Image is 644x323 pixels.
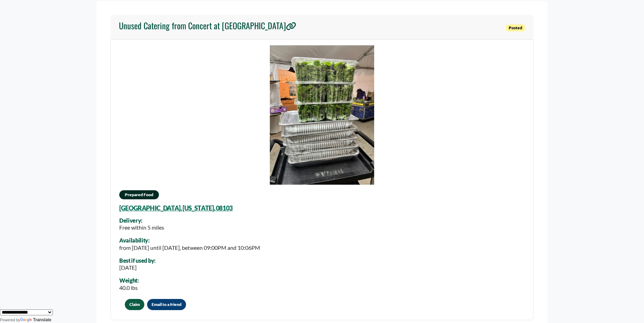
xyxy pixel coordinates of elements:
img: example%20food%20drop.jpg [270,45,374,185]
div: Availability: [119,237,260,244]
button: Claim [125,299,144,310]
a: [GEOGRAPHIC_DATA], [US_STATE], 08103 [119,204,233,212]
h4: Unused Catering from Concert at [GEOGRAPHIC_DATA] [119,21,296,31]
div: Weight: [119,277,139,284]
button: Email to a friend [147,299,186,310]
div: Best if used by: [119,257,155,264]
div: Delivery: [119,217,164,224]
div: [DATE] [119,263,155,272]
span: Prepared Food [119,190,159,199]
a: Translate [20,317,51,322]
div: 40.0 lbs [119,284,139,292]
div: Free within 5 miles [119,223,164,232]
span: Posted [506,24,525,31]
a: Unused Catering from Concert at [GEOGRAPHIC_DATA] [119,21,296,34]
img: Google Translate [20,318,33,323]
div: from [DATE] until [DATE], between 09:00PM and 10:06PM [119,244,260,252]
